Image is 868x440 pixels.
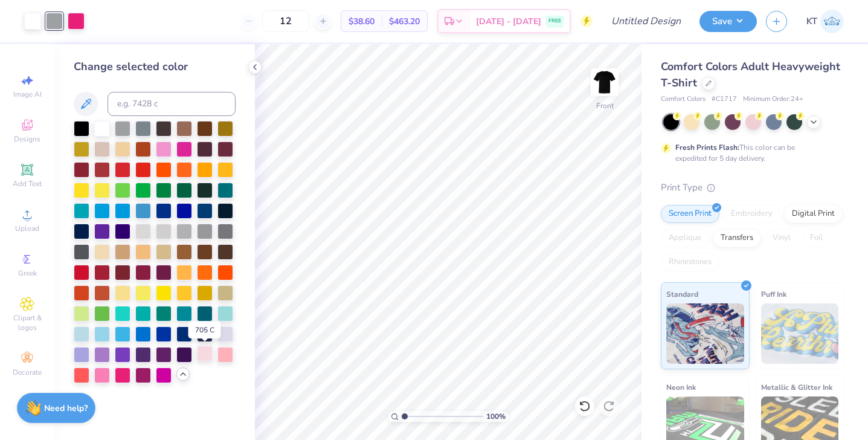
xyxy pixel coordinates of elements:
[596,100,614,111] div: Front
[802,229,831,247] div: Foil
[661,229,709,247] div: Applique
[486,411,506,422] span: 100 %
[661,94,706,105] span: Comfort Colors
[6,313,48,332] span: Clipart & logos
[743,94,803,105] span: Minimum Order: 24 +
[723,205,780,223] div: Embroidery
[761,381,832,393] span: Metallic & Glitter Ink
[712,94,737,105] span: # C1717
[18,268,37,278] span: Greek
[349,15,375,28] span: $38.60
[675,143,739,152] strong: Fresh Prints Flash:
[820,10,844,33] img: Kylie Teeple
[765,229,799,247] div: Vinyl
[13,367,42,377] span: Decorate
[713,229,761,247] div: Transfers
[761,303,839,364] img: Puff Ink
[661,59,840,90] span: Comfort Colors Adult Heavyweight T-Shirt
[666,381,696,393] span: Neon Ink
[593,70,617,94] img: Front
[389,15,420,28] span: $463.20
[74,59,236,75] div: Change selected color
[661,205,719,223] div: Screen Print
[784,205,843,223] div: Digital Print
[13,89,42,99] span: Image AI
[188,322,221,338] div: 705 C
[14,134,40,144] span: Designs
[15,224,39,233] span: Upload
[476,15,541,28] span: [DATE] - [DATE]
[44,403,88,414] strong: Need help?
[806,15,817,28] span: KT
[602,9,690,33] input: Untitled Design
[699,11,757,32] button: Save
[108,92,236,116] input: e.g. 7428 c
[661,253,719,271] div: Rhinestones
[675,142,824,164] div: This color can be expedited for 5 day delivery.
[13,179,42,189] span: Add Text
[761,288,786,300] span: Puff Ink
[666,303,744,364] img: Standard
[806,10,844,33] a: KT
[262,10,309,32] input: – –
[661,181,844,195] div: Print Type
[548,17,561,25] span: FREE
[666,288,698,300] span: Standard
